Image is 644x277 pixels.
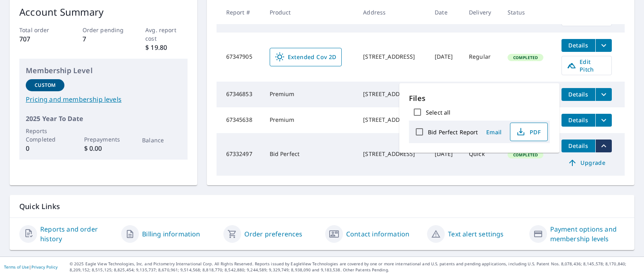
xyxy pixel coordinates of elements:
[142,136,181,144] p: Balance
[26,127,64,144] p: Reports Completed
[84,144,123,153] p: $ 0.00
[145,43,187,52] p: $ 19.80
[566,158,607,168] span: Upgrade
[346,229,409,239] a: Contact information
[217,107,263,133] td: 67345638
[428,82,462,107] td: [DATE]
[244,229,303,239] a: Order preferences
[217,82,263,107] td: 67346853
[26,144,64,153] p: 0
[595,88,612,101] button: filesDropdownBtn-67346853
[363,90,422,98] div: [STREET_ADDRESS]
[83,34,124,44] p: 7
[26,65,181,76] p: Membership Level
[19,201,625,211] p: Quick Links
[40,224,115,244] a: Reports and order history
[145,26,187,43] p: Avg. report cost
[566,90,590,98] span: Details
[270,48,342,66] a: Extended Cov 2D
[515,127,541,137] span: PDF
[550,224,625,244] a: Payment options and membership levels
[275,52,336,62] span: Extended Cov 2D
[561,56,612,75] a: Edit Pitch
[508,152,543,158] span: Completed
[31,264,58,270] a: Privacy Policy
[363,116,422,124] div: [STREET_ADDRESS]
[561,39,595,52] button: detailsBtn-67347905
[4,265,58,269] p: |
[481,126,507,138] button: Email
[19,34,61,44] p: 707
[566,41,590,49] span: Details
[508,55,543,60] span: Completed
[566,116,590,124] span: Details
[363,150,422,158] div: [STREET_ADDRESS]
[462,33,501,82] td: Regular
[26,114,181,123] p: 2025 Year To Date
[462,133,501,176] td: Quick
[561,114,595,127] button: detailsBtn-67345638
[561,156,612,169] a: Upgrade
[19,26,61,34] p: Total order
[217,33,263,82] td: 67347905
[428,133,462,176] td: [DATE]
[595,140,612,152] button: filesDropdownBtn-67332497
[70,261,640,273] p: © 2025 Eagle View Technologies, Inc. and Pictometry International Corp. All Rights Reserved. Repo...
[263,133,357,176] td: Bid Perfect
[448,229,504,239] a: Text alert settings
[263,82,357,107] td: Premium
[19,5,188,19] p: Account Summary
[4,264,29,270] a: Terms of Use
[26,94,181,104] a: Pricing and membership levels
[35,82,56,89] p: Custom
[567,58,607,73] span: Edit Pitch
[83,26,124,34] p: Order pending
[561,88,595,101] button: detailsBtn-67346853
[595,114,612,127] button: filesDropdownBtn-67345638
[484,128,504,136] span: Email
[428,33,462,82] td: [DATE]
[566,142,590,150] span: Details
[84,135,123,144] p: Prepayments
[561,140,595,152] button: detailsBtn-67332497
[409,93,550,104] p: Files
[595,39,612,52] button: filesDropdownBtn-67347905
[263,107,357,133] td: Premium
[426,109,450,116] label: Select all
[363,53,422,61] div: [STREET_ADDRESS]
[142,229,200,239] a: Billing information
[510,123,548,141] button: PDF
[462,82,501,107] td: Regular
[217,133,263,176] td: 67332497
[428,128,478,136] label: Bid Perfect Report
